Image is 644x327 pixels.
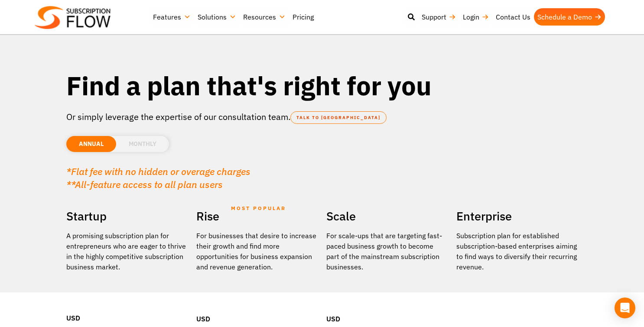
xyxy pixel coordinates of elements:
div: For scale-ups that are targeting fast-paced business growth to become part of the mainstream subs... [326,230,448,272]
img: Subscriptionflow [35,6,111,29]
a: Contact Us [492,8,534,26]
h2: Startup [66,206,188,226]
h2: Rise [196,206,318,226]
em: **All-feature access to all plan users [66,178,223,191]
div: Open Intercom Messenger [615,298,635,318]
span: MOST POPULAR [231,198,286,218]
h1: Find a plan that's right for you [66,69,578,102]
a: Support [418,8,459,26]
div: For businesses that desire to increase their growth and find more opportunities for business expa... [196,230,318,272]
a: Schedule a Demo [534,8,605,26]
em: *Flat fee with no hidden or overage charges [66,165,250,178]
a: Resources [240,8,289,26]
a: Solutions [194,8,240,26]
p: Subscription plan for established subscription-based enterprises aiming to find ways to diversify... [456,230,578,272]
h2: Scale [326,206,448,226]
a: Pricing [289,8,317,26]
a: TALK TO [GEOGRAPHIC_DATA] [290,111,387,124]
li: MONTHLY [116,136,169,152]
a: Login [459,8,492,26]
p: A promising subscription plan for entrepreneurs who are eager to thrive in the highly competitive... [66,230,188,272]
h2: Enterprise [456,206,578,226]
p: Or simply leverage the expertise of our consultation team. [66,110,578,123]
a: Features [150,8,194,26]
li: ANNUAL [66,136,116,152]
